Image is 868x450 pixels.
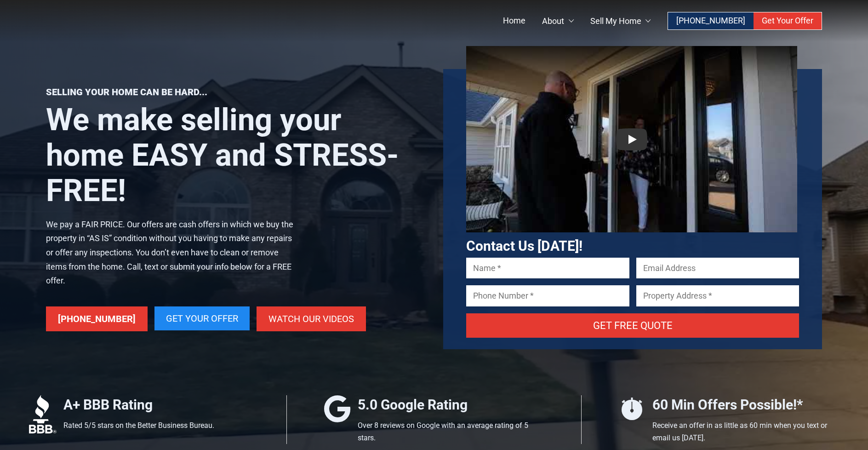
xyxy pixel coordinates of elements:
p: Receive an offer in as little as 60 min when you text or email us [DATE]. [652,419,839,444]
p: We pay a FAIR PRICE. Our offers are cash offers in which we buy the property in “AS IS” condition... [46,218,298,288]
h3: Contact Us [DATE]! [466,238,799,254]
p: Selling your home can be hard... [46,87,425,98]
span: [PHONE_NUMBER] [58,313,136,324]
a: [PHONE_NUMBER] [668,12,754,29]
input: Phone Number * [466,285,629,306]
h4: 60 Min Offers Possible!* [652,395,839,415]
a: Get Your Offer [154,306,250,330]
span: [PHONE_NUMBER] [676,16,745,25]
form: Contact form [466,258,799,338]
h1: We make selling your home EASY and STRESS-FREE! [46,102,425,208]
a: [PHONE_NUMBER] [46,306,148,331]
input: Name * [466,258,629,278]
a: Watch Our Videos [257,306,366,331]
input: Property Address * [636,285,799,306]
a: Sell My Home [582,12,659,29]
input: Get Free Quote [466,313,799,338]
a: Home [495,12,534,29]
a: About [534,12,582,29]
a: Get Your Offer [754,12,822,29]
input: Email Address [636,258,799,278]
